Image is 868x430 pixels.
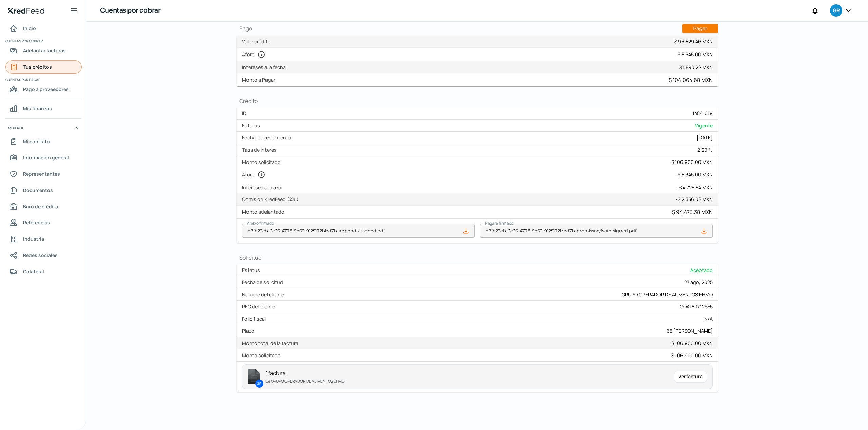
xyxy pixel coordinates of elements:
[5,102,82,115] a: Mis finanzas
[5,232,82,246] a: Industria
[23,104,52,113] span: Mis finanzas
[242,64,289,70] label: Intereses a la fecha
[23,267,44,276] span: Colateral
[247,220,274,226] span: Anexo firmado
[684,279,713,285] div: 27 ago, 2025
[242,110,249,116] label: ID
[671,340,713,346] div: $ 106,900.00 MXN
[697,134,713,141] div: [DATE]
[237,254,718,261] h1: Solicitud
[674,38,713,45] div: $ 96,829.46 MXN
[682,24,718,33] button: Pagar
[485,220,513,226] span: Pagaré firmado
[242,303,278,310] label: RFC del cliente
[265,369,669,378] p: 1 factura
[242,340,301,346] label: Monto total de la factura
[237,24,718,33] h1: Pago
[23,63,52,71] span: Tus créditos
[5,135,82,148] a: Mi contrato
[23,235,44,243] span: Industria
[5,44,82,58] a: Adelantar facturas
[5,22,82,35] a: Inicio
[23,202,58,211] span: Buró de crédito
[622,291,713,298] div: GRUPO OPERADOR DE ALIMENTOS EHMO
[23,46,66,55] span: Adelantar facturas
[23,186,53,194] span: Documentos
[5,216,82,230] a: Referencias
[674,371,707,383] div: Ver factura
[100,6,160,16] h1: Cuentas por cobrar
[23,137,50,146] span: Mi contrato
[23,251,58,259] span: Redes sociales
[5,184,82,197] a: Documentos
[676,171,713,178] div: - $ 5,345.00 MXN
[242,122,263,129] label: Estatus
[669,76,713,84] div: $ 104,064.68 MXN
[672,208,713,216] div: $ 94,473.38 MXN
[5,60,82,74] a: Tus créditos
[5,200,82,213] a: Buró de crédito
[23,153,69,162] span: Información general
[671,352,713,359] div: $ 106,900.00 MXN
[242,50,268,59] label: Aforo
[677,184,713,191] div: - $ 4,725.54 MXN
[704,316,713,322] div: N/A
[23,218,50,227] span: Referencias
[242,209,287,215] label: Monto adelantado
[242,171,268,179] label: Aforo
[5,83,82,96] a: Pago a proveedores
[671,159,713,165] div: $ 106,900.00 MXN
[265,378,669,385] p: De GRUPO OPERADOR DE ALIMENTOS EHMO
[5,265,82,278] a: Colateral
[242,196,301,202] label: Comisión KredFeed
[23,85,69,93] span: Pago a proveedores
[248,369,260,384] img: invoice-icon
[242,159,283,165] label: Monto solicitado
[833,7,840,15] span: GR
[242,291,287,298] label: Nombre del cliente
[690,267,713,273] span: Aceptado
[692,110,713,116] div: 1484-019
[287,196,299,202] span: ( 2 % )
[23,24,36,33] span: Inicio
[242,352,283,359] label: Monto solicitado
[242,147,279,153] label: Tasa de interés
[257,381,261,386] p: GR
[242,279,286,285] label: Fecha de solicitud
[5,38,81,44] span: Cuentas por cobrar
[695,122,713,129] span: Vigente
[5,167,82,181] a: Representantes
[242,77,278,83] label: Monto a Pagar
[242,328,257,334] label: Plazo
[676,196,713,202] div: - $ 2,356.08 MXN
[680,303,713,310] div: GOA180712SF5
[679,64,713,70] div: $ 1,890.22 MXN
[242,134,294,141] label: Fecha de vencimiento
[5,249,82,262] a: Redes sociales
[5,151,82,165] a: Información general
[678,51,713,58] div: $ 5,345.00 MXN
[667,328,713,334] div: 65 [PERSON_NAME]
[23,170,60,178] span: Representantes
[8,125,24,131] span: Mi perfil
[242,38,273,45] label: Valor crédito
[5,77,81,83] span: Cuentas por pagar
[242,267,263,273] label: Estatus
[242,316,269,322] label: Folio fiscal
[242,184,284,191] label: Intereses al plazo
[697,147,713,153] div: 2.20 %
[237,97,718,105] h1: Crédito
